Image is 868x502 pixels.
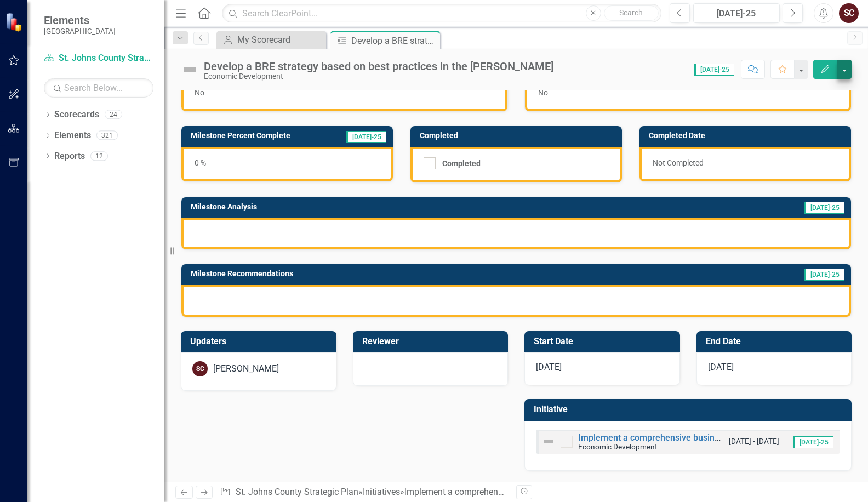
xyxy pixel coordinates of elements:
[578,442,657,451] small: Economic Development
[54,129,91,142] a: Elements
[793,436,833,448] span: [DATE]-25
[404,487,620,497] a: Implement a comprehensive business retention strategy
[542,435,555,448] img: Not Defined
[706,336,847,346] h3: End Date
[204,72,553,81] div: Economic Development
[181,61,198,78] img: Not Defined
[237,33,323,47] div: My Scorecard
[363,487,400,497] a: Initiatives
[190,336,331,346] h3: Updaters
[204,60,553,72] div: Develop a BRE strategy based on best practices in the [PERSON_NAME]
[604,5,659,21] button: Search
[538,88,548,97] span: No
[191,270,656,278] h3: Milestone Recommendations
[536,362,562,372] span: [DATE]
[351,34,437,48] div: Develop a BRE strategy based on best practices in the [PERSON_NAME]
[54,150,85,163] a: Reports
[697,7,776,20] div: [DATE]-25
[420,132,616,140] h3: Completed
[708,362,734,372] span: [DATE]
[693,3,780,23] button: [DATE]-25
[236,487,358,497] a: St. Johns County Strategic Plan
[578,432,801,443] a: Implement a comprehensive business retention strategy
[105,110,122,119] div: 24
[839,3,859,23] button: SC
[44,78,153,98] input: Search Below...
[44,52,153,65] a: St. Johns County Strategic Plan
[181,147,393,181] div: 0 %
[44,14,116,27] span: Elements
[222,4,661,23] input: Search ClearPoint...
[5,13,25,32] img: ClearPoint Strategy
[534,404,846,414] h3: Initiative
[54,109,99,121] a: Scorecards
[213,363,279,375] div: [PERSON_NAME]
[90,151,108,161] div: 12
[191,203,593,211] h3: Milestone Analysis
[619,8,643,17] span: Search
[96,131,118,140] div: 321
[639,147,851,181] div: Not Completed
[804,269,844,281] span: [DATE]-25
[534,336,675,346] h3: Start Date
[694,64,734,76] span: [DATE]-25
[649,132,846,140] h3: Completed Date
[362,336,503,346] h3: Reviewer
[220,486,508,499] div: » » »
[192,361,208,376] div: SC
[191,132,329,140] h3: Milestone Percent Complete
[219,33,323,47] a: My Scorecard
[804,202,844,214] span: [DATE]-25
[44,27,116,36] small: [GEOGRAPHIC_DATA]
[346,131,386,143] span: [DATE]-25
[195,88,204,97] span: No
[729,436,779,447] small: [DATE] - [DATE]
